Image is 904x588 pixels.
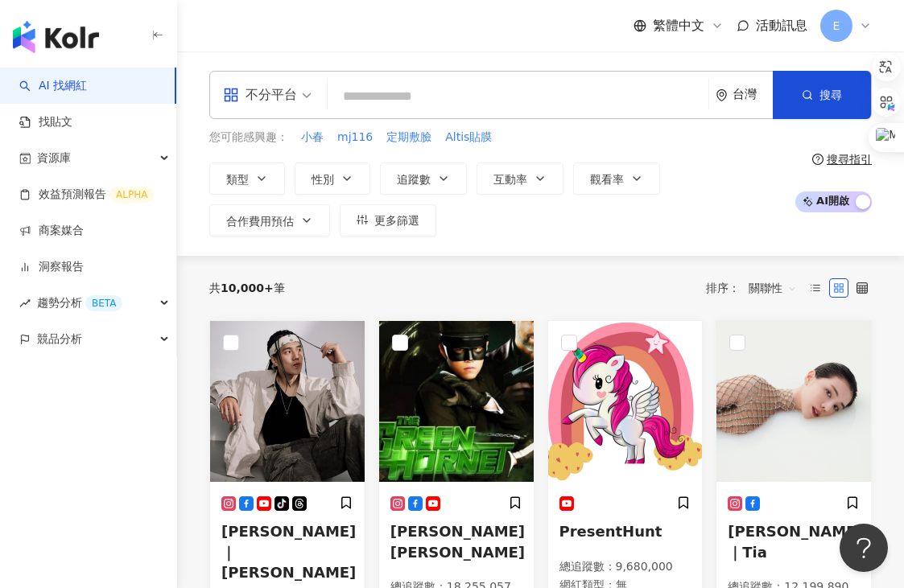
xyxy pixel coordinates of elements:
span: 關聯性 [749,275,797,301]
span: 競品分析 [37,321,82,357]
span: 合作費用預估 [226,215,294,228]
img: logo [13,21,99,53]
span: [PERSON_NAME]｜[PERSON_NAME] [221,523,356,580]
a: 洞察報告 [19,259,84,275]
span: 更多篩選 [374,214,419,227]
span: appstore [223,87,239,103]
span: 搜尋 [819,88,842,101]
button: 搜尋 [773,71,871,119]
button: 小春 [300,129,324,146]
img: KOL Avatar [716,321,871,482]
span: 繁體中文 [653,17,704,35]
span: 您可能感興趣： [209,130,288,146]
span: [PERSON_NAME]｜Tia [728,523,862,560]
a: searchAI 找網紅 [19,78,87,94]
img: KOL Avatar [379,321,534,482]
span: 類型 [226,173,249,186]
span: 追蹤數 [397,173,431,186]
span: 互動率 [493,173,527,186]
div: 排序： [706,275,806,301]
button: mj116 [336,129,374,146]
a: 商案媒合 [19,223,84,239]
button: 互動率 [477,162,563,195]
span: Altis貼膜 [445,130,492,146]
span: question-circle [812,154,824,165]
span: mj116 [337,130,373,146]
a: 找貼文 [19,114,72,130]
button: 類型 [209,162,285,195]
span: [PERSON_NAME] [PERSON_NAME] [390,523,525,560]
span: E [833,17,840,35]
button: 合作費用預估 [209,204,330,236]
span: 定期敷臉 [386,130,431,146]
button: 定期敷臉 [386,129,432,146]
span: 趨勢分析 [37,285,122,321]
a: 效益預測報告ALPHA [19,187,154,203]
div: 不分平台 [223,82,297,108]
span: 10,000+ [221,282,274,294]
span: rise [19,298,31,309]
div: BETA [85,295,122,311]
button: 觀看率 [573,162,660,195]
button: Altis貼膜 [444,129,493,146]
span: PresentHunt [559,523,663,540]
span: environment [716,89,728,101]
span: 資源庫 [37,140,71,176]
span: 活動訊息 [756,18,807,33]
span: 觀看率 [590,173,624,186]
div: 台灣 [733,88,773,101]
div: 搜尋指引 [827,153,872,166]
img: KOL Avatar [210,321,365,482]
span: 小春 [301,130,324,146]
span: 性別 [312,173,334,186]
img: KOL Avatar [548,321,703,482]
div: 共 筆 [209,282,285,294]
p: 總追蹤數 ： 9,680,000 [559,559,691,575]
button: 更多篩選 [340,204,436,236]
button: 性別 [295,162,370,195]
button: 追蹤數 [380,162,467,195]
iframe: Help Scout Beacon - Open [840,524,888,572]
